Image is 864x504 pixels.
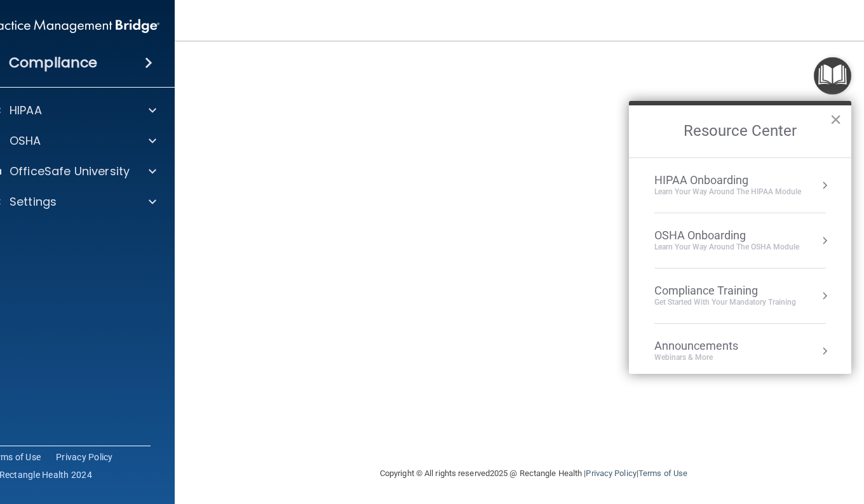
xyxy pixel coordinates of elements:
[586,468,636,478] a: Privacy Policy
[302,453,766,494] div: Copyright © All rights reserved 2025 @ Rectangle Health | |
[654,229,799,242] div: OSHA Onboarding
[830,109,842,129] button: Close
[654,284,796,298] div: Compliance Training
[629,105,851,157] h2: Resource Center
[10,164,130,179] p: OfficeSafe University
[654,187,801,197] div: Learn Your Way around the HIPAA module
[654,339,764,353] div: Announcements
[654,242,799,253] div: Learn your way around the OSHA module
[10,133,41,149] p: OSHA
[814,57,851,95] button: Open Resource Center
[654,352,764,363] div: Webinars & More
[654,297,796,308] div: Get Started with your mandatory training
[10,103,42,118] p: HIPAA
[9,54,97,72] h4: Compliance
[210,29,858,448] iframe: HCT
[56,451,113,463] a: Privacy Policy
[629,101,851,374] div: Resource Center
[654,173,801,187] div: HIPAA Onboarding
[10,194,57,209] p: Settings
[638,468,687,478] a: Terms of Use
